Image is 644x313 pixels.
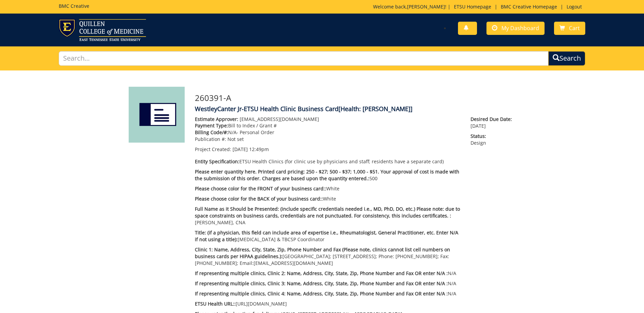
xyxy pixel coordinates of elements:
p: [DATE] [471,116,515,129]
a: Cart [554,22,585,35]
p: Design [471,133,515,146]
span: Entity Specification: [195,158,239,165]
h3: 260391-A [195,93,516,102]
p: Welcome back, ! | | | [373,3,585,10]
span: If representing multiple clinics, Clinic 3: Name, Address, City, State, Zip, Phone Number and Fax... [195,280,448,287]
span: Payment Type: [195,122,228,129]
span: Clinic 1: Name, Address, City, State, Zip, Phone Number and Fax (Please note, clinics cannot list... [195,246,450,259]
p: ETSU Health Clinics (for clinic use by physicians and staff; residents have a separate card) [195,158,461,165]
button: Search [548,51,585,66]
span: Project Created: [195,146,231,152]
p: N/A- Personal Order [195,129,461,136]
span: Status: [471,133,515,140]
span: [DATE] 12:49pm [233,146,269,152]
h4: WestleyCanter Jr-ETSU Health Clinic Business Card [195,106,516,112]
p: 500 [195,168,461,182]
p: [GEOGRAPHIC_DATA]; [STREET_ADDRESS]; Phone: [PHONE_NUMBER]; Fax: [PHONE_NUMBER]; Email: [EMAIL_AD... [195,246,461,267]
span: Please choose color for the FRONT of your business card:: [195,185,326,192]
span: Cart [569,24,580,32]
span: If representing multiple clinics, Clinic 2: Name, Address, City, State, Zip, Phone Number and Fax... [195,270,448,276]
span: My Dashboard [501,24,539,32]
span: [Health: [PERSON_NAME]] [338,105,412,113]
span: Please enter quantity here. Printed card pricing: 250 - $27; 500 - $37; 1,000 - $51. Your approva... [195,168,459,182]
span: Desired Due Date: [471,116,515,123]
span: Estimate Approver: [195,116,238,122]
a: My Dashboard [486,22,545,35]
p: N/A [195,270,461,277]
p: [MEDICAL_DATA] & TBCSP Coordinator [195,229,461,243]
p: [EMAIL_ADDRESS][DOMAIN_NAME] [195,116,461,123]
img: ETSU logo [59,19,146,41]
a: BMC Creative Homepage [497,3,560,10]
p: N/A [195,280,461,287]
span: Not set [227,136,244,142]
p: [PERSON_NAME], CNA [195,206,461,226]
span: Please choose color for the BACK of your business card:: [195,195,323,202]
span: ETSU Health URL:: [195,300,236,307]
a: ETSU Homepage [450,3,495,10]
span: Billing Code/#: [195,129,228,135]
img: Product featured image [129,87,185,143]
p: [URL][DOMAIN_NAME] [195,300,461,307]
a: Logout [563,3,585,10]
span: If representing multiple clinics, Clinic 4: Name, Address, City, State, Zip, Phone Number and Fax... [195,290,448,297]
p: N/A [195,290,461,297]
span: Publication #: [195,136,226,142]
p: Bill to Index / Grant # [195,122,461,129]
a: [PERSON_NAME] [407,3,445,10]
h5: BMC Creative [59,3,89,8]
span: Title: (if a physician, this field can include area of expertise i.e., Rheumatologist, General Pr... [195,229,458,243]
input: Search... [59,51,549,66]
p: White [195,195,461,202]
span: Full Name as it Should be Presented: (include specific credentials needed i.e., MD, PhD, DO, etc.... [195,206,460,219]
p: White [195,185,461,192]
